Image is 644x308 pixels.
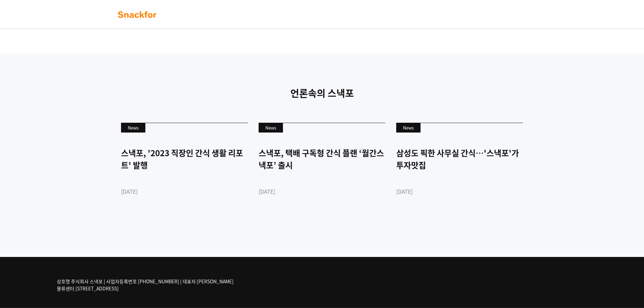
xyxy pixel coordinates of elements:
[259,123,283,133] div: News
[116,86,528,100] p: 언론속의 스낵포
[121,187,248,195] div: [DATE]
[121,147,248,171] div: 스낵포, '2023 직장인 간식 생활 리포트' 발행
[121,123,248,219] a: News 스낵포, '2023 직장인 간식 생활 리포트' 발행 [DATE]
[259,187,385,195] div: [DATE]
[259,147,385,171] div: 스낵포, 택배 구독형 간식 플랜 ‘월간스낵포’ 출시
[57,278,234,292] p: 상호명 주식회사 스낵포 | 사업자등록번호 [PHONE_NUMBER] | 대표자 [PERSON_NAME] 물류센터 [STREET_ADDRESS]
[396,123,523,219] a: News 삼성도 픽한 사무실 간식…'스낵포'가 투자맛집 [DATE]
[396,123,421,133] div: News
[396,187,523,195] div: [DATE]
[396,147,523,171] div: 삼성도 픽한 사무실 간식…'스낵포'가 투자맛집
[116,9,159,20] img: background-main-color.svg
[121,123,145,133] div: News
[259,123,385,219] a: News 스낵포, 택배 구독형 간식 플랜 ‘월간스낵포’ 출시 [DATE]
